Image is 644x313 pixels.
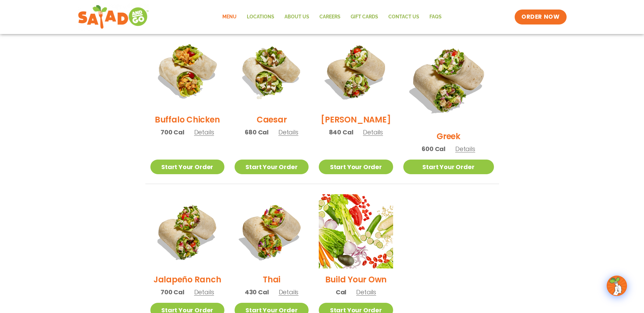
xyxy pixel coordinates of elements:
span: Cal [336,287,346,297]
a: Start Your Order [235,160,309,174]
span: 840 Cal [329,128,353,137]
h2: Thai [263,274,280,285]
img: Product photo for Thai Wrap [235,194,309,268]
h2: Build Your Own [325,274,387,285]
img: Product photo for Buffalo Chicken Wrap [150,34,224,109]
a: About Us [279,9,314,25]
span: 680 Cal [245,128,269,137]
span: 600 Cal [422,144,445,153]
img: Product photo for Build Your Own [319,194,393,268]
span: Details [363,128,383,136]
h2: Greek [437,130,460,142]
a: GIFT CARDS [346,9,383,25]
span: Details [278,128,298,136]
span: Details [356,288,376,296]
a: Start Your Order [150,160,224,174]
a: Start Your Order [403,160,494,174]
span: Details [455,145,475,153]
img: new-SAG-logo-768×292 [78,3,149,31]
a: FAQs [424,9,447,25]
h2: Jalapeño Ranch [153,274,221,285]
a: Contact Us [383,9,424,25]
span: Details [279,288,299,296]
img: Product photo for Cobb Wrap [319,34,393,109]
a: Careers [314,9,346,25]
span: ORDER NOW [521,13,559,21]
span: Details [194,128,214,136]
a: ORDER NOW [515,10,566,24]
h2: [PERSON_NAME] [321,114,391,126]
h2: Buffalo Chicken [155,114,220,126]
img: Product photo for Greek Wrap [403,34,494,125]
span: 700 Cal [161,287,184,297]
a: Locations [242,9,279,25]
img: Product photo for Jalapeño Ranch Wrap [150,194,224,268]
a: Start Your Order [319,160,393,174]
img: Product photo for Caesar Wrap [235,34,309,109]
h2: Caesar [257,114,287,126]
span: 430 Cal [245,287,269,297]
a: Menu [217,9,242,25]
nav: Menu [217,9,447,25]
img: wpChatIcon [607,276,626,295]
span: Details [194,288,214,296]
span: 700 Cal [161,128,184,137]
